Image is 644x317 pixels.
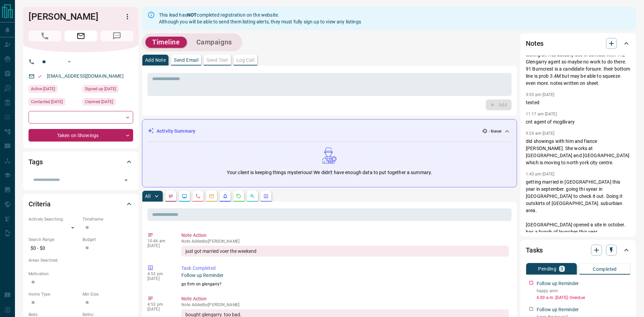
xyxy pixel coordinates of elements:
p: 11:17 am [DATE] [526,112,557,116]
p: 3:03 pm [DATE] [526,92,555,97]
a: [EMAIL_ADDRESS][DOMAIN_NAME] [47,73,124,79]
div: just got married voer the weekend [181,246,509,257]
div: Tasks [526,242,630,258]
p: Areas Searched: [29,257,133,263]
p: Follow up Reminder [537,280,579,287]
p: Activity Summary [157,128,195,135]
span: Signed up [DATE] [85,86,116,92]
p: go firm on glengarry? [181,281,509,287]
svg: Listing Alerts [222,193,228,199]
p: cnt agent of mcgilivary [526,118,630,126]
button: Open [65,58,73,66]
div: Tags [29,154,133,170]
p: All [145,194,150,199]
div: Tue May 30 2023 [29,85,79,95]
span: Contacted [DATE] [31,98,63,105]
p: Search Range: [29,237,79,243]
p: Task Completed [181,265,509,272]
p: [DATE] [147,307,171,312]
p: [DATE] [147,276,171,281]
svg: Email Valid [37,74,42,79]
div: Criteria [29,196,133,212]
div: Tue May 30 2023 [83,85,133,95]
p: 4:53 pm [147,302,171,307]
svg: Opportunities [250,193,255,199]
p: texted [526,99,630,106]
p: Home Type: [29,291,79,297]
p: Note Action [181,295,509,302]
p: Budget: [83,237,133,243]
svg: Agent Actions [263,193,269,199]
svg: Calls [195,193,201,199]
p: Note Action [181,232,509,239]
p: Pending [538,266,556,271]
svg: Lead Browsing Activity [182,193,187,199]
span: Active [DATE] [31,86,55,92]
button: Timeline [145,37,187,48]
div: Tue May 30 2023 [83,98,133,108]
strong: NOT [187,12,197,18]
h2: Criteria [29,199,51,209]
p: Timeframe: [83,216,133,222]
p: Add Note [145,58,166,62]
button: Campaigns [190,37,239,48]
p: - Never [489,128,502,134]
h2: Tags [29,156,42,167]
div: Activity Summary- Never [148,125,511,137]
span: Email [65,31,97,41]
span: No Number [29,31,61,41]
svg: Emails [209,193,214,199]
svg: Requests [236,193,241,199]
p: 3 [560,266,563,271]
p: Your client is keeping things mysterious! We didn't have enough data to put together a summary. [227,169,432,176]
p: did some digging into all the houses he was lookng at. hes actually bee in contact with 412 Gleng... [526,44,630,87]
p: Follow up Reminder [537,306,579,313]
p: 6:00 a.m. [DATE] - Overdue [537,295,630,301]
button: Open [121,175,131,185]
p: Note Added by [PERSON_NAME] [181,239,509,244]
span: No Number [101,31,133,41]
p: 4:53 pm [147,272,171,276]
h2: Notes [526,38,543,49]
div: This lead has completed registration on the website. Although you will be able to send them listi... [159,9,361,28]
p: Completed [593,267,617,272]
p: Follow up Reminder [181,272,509,279]
p: Motivation: [29,271,133,277]
svg: Notes [168,193,174,199]
p: Actively Searching: [29,216,79,222]
p: Note Added by [PERSON_NAME] [181,302,509,307]
p: Send Email [174,58,198,62]
p: 9:24 am [DATE] [526,131,555,136]
div: Notes [526,35,630,52]
div: Sat Mar 02 2024 [29,98,79,108]
div: Taken on Showings [29,129,133,142]
h1: [PERSON_NAME] [29,11,111,22]
p: happy anni [537,288,630,294]
p: 1:43 pm [DATE] [526,172,555,176]
p: 10:46 am [147,239,171,243]
span: Claimed [DATE] [85,98,113,105]
p: [DATE] [147,243,171,248]
h2: Tasks [526,245,543,256]
p: did showings with him and fiance [PERSON_NAME]. She works at [GEOGRAPHIC_DATA] and [GEOGRAPHIC_DA... [526,138,630,166]
p: Min Size: [83,291,133,297]
p: $0 - $0 [29,243,79,254]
